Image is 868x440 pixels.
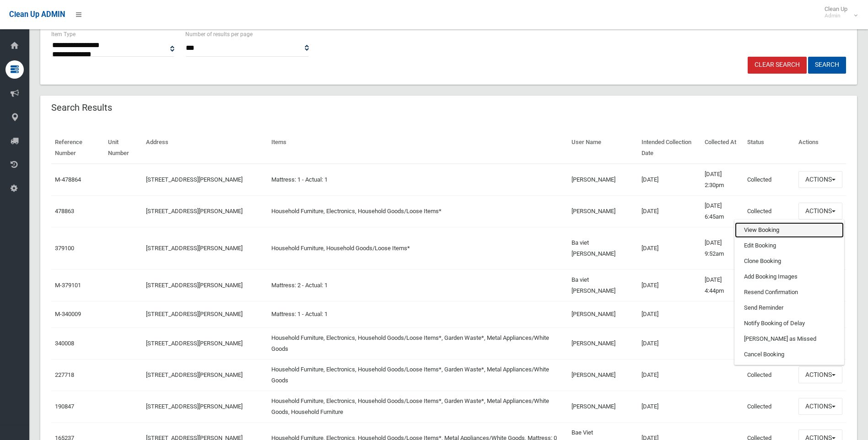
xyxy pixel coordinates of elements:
[568,132,637,164] th: User Name
[40,99,123,117] header: Search Results
[701,227,743,269] td: [DATE] 9:52am
[744,195,795,227] td: Collected
[268,132,568,164] th: Items
[268,327,568,359] td: Household Furniture, Electronics, Household Goods/Loose Items*, Garden Waste*, Metal Appliances/W...
[735,238,844,253] a: Edit Booking
[735,222,844,238] a: View Booking
[638,301,701,327] td: [DATE]
[798,398,842,415] button: Actions
[808,57,846,74] button: Search
[638,327,701,359] td: [DATE]
[735,331,844,347] a: [PERSON_NAME] as Missed
[9,10,65,19] span: Clean Up ADMIN
[735,269,844,284] a: Add Booking Images
[638,164,701,196] td: [DATE]
[744,164,795,196] td: Collected
[142,132,268,164] th: Address
[744,132,795,164] th: Status
[701,269,743,301] td: [DATE] 4:44pm
[735,300,844,316] a: Send Reminder
[638,195,701,227] td: [DATE]
[268,391,568,422] td: Household Furniture, Electronics, Household Goods/Loose Items*, Garden Waste*, Metal Appliances/W...
[55,371,74,378] a: 227718
[268,195,568,227] td: Household Furniture, Electronics, Household Goods/Loose Items*
[701,164,743,196] td: [DATE] 2:30pm
[638,391,701,422] td: [DATE]
[568,359,637,391] td: [PERSON_NAME]
[744,359,795,391] td: Collected
[146,371,243,378] a: [STREET_ADDRESS][PERSON_NAME]
[744,391,795,422] td: Collected
[798,203,842,220] button: Actions
[55,245,74,252] a: 379100
[146,340,243,347] a: [STREET_ADDRESS][PERSON_NAME]
[568,164,637,196] td: [PERSON_NAME]
[268,227,568,269] td: Household Furniture, Household Goods/Loose Items*
[146,403,243,410] a: [STREET_ADDRESS][PERSON_NAME]
[568,269,637,301] td: Ba viet [PERSON_NAME]
[568,227,637,269] td: Ba viet [PERSON_NAME]
[55,311,81,317] a: M-340009
[268,164,568,196] td: Mattress: 1 - Actual: 1
[701,132,743,164] th: Collected At
[638,269,701,301] td: [DATE]
[146,311,243,317] a: [STREET_ADDRESS][PERSON_NAME]
[798,171,842,188] button: Actions
[146,282,243,289] a: [STREET_ADDRESS][PERSON_NAME]
[735,284,844,300] a: Resend Confirmation
[55,176,81,183] a: M-478864
[798,366,842,383] button: Actions
[735,347,844,362] a: Cancel Booking
[701,195,743,227] td: [DATE] 6:45am
[735,253,844,269] a: Clone Booking
[55,340,74,347] a: 340008
[146,245,243,252] a: [STREET_ADDRESS][PERSON_NAME]
[568,195,637,227] td: [PERSON_NAME]
[638,132,701,164] th: Intended Collection Date
[55,282,81,289] a: M-379101
[268,269,568,301] td: Mattress: 2 - Actual: 1
[825,12,847,19] small: Admin
[55,208,74,215] a: 478863
[638,227,701,269] td: [DATE]
[568,327,637,359] td: [PERSON_NAME]
[146,176,243,183] a: [STREET_ADDRESS][PERSON_NAME]
[638,359,701,391] td: [DATE]
[268,359,568,391] td: Household Furniture, Electronics, Household Goods/Loose Items*, Garden Waste*, Metal Appliances/W...
[820,5,857,19] span: Clean Up
[146,208,243,215] a: [STREET_ADDRESS][PERSON_NAME]
[735,316,844,331] a: Notify Booking of Delay
[51,29,75,39] label: Item Type
[51,132,104,164] th: Reference Number
[185,29,253,39] label: Number of results per page
[104,132,142,164] th: Unit Number
[568,391,637,422] td: [PERSON_NAME]
[748,57,807,74] a: Clear Search
[795,132,846,164] th: Actions
[268,301,568,327] td: Mattress: 1 - Actual: 1
[568,301,637,327] td: [PERSON_NAME]
[55,403,74,410] a: 190847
